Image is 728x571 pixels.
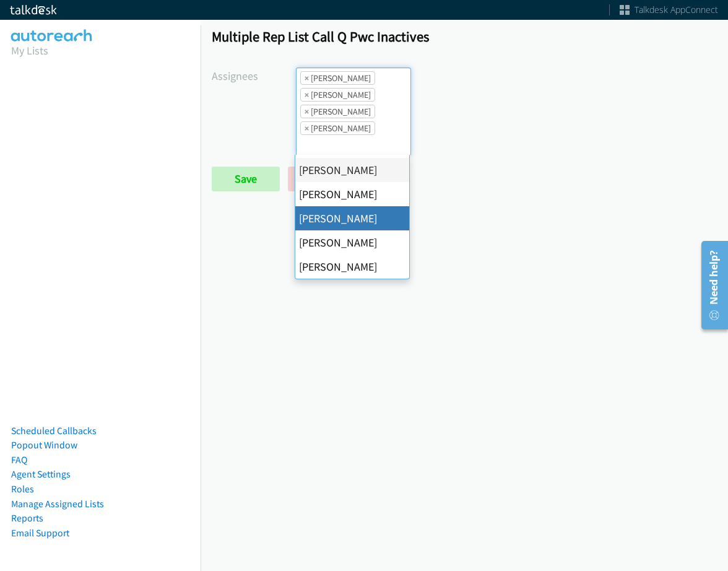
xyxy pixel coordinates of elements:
input: Save [212,167,280,191]
a: Reports [11,512,43,524]
a: Agent Settings [11,468,71,480]
span: × [305,105,309,118]
label: Assignees [212,68,296,84]
li: [PERSON_NAME] [295,230,409,255]
li: Jordan Stehlik [300,121,375,135]
a: Manage Assigned Lists [11,498,104,510]
li: [PERSON_NAME] [295,182,409,206]
a: Back [288,167,357,191]
a: Roles [11,483,34,495]
a: Popout Window [11,439,77,451]
a: My Lists [11,43,48,58]
span: × [305,89,309,101]
a: FAQ [11,454,27,466]
a: Talkdesk AppConnect [620,4,718,16]
li: [PERSON_NAME] [295,255,409,279]
span: × [305,122,309,134]
h1: Multiple Rep List Call Q Pwc Inactives [212,28,717,45]
a: Scheduled Callbacks [11,425,97,437]
li: [PERSON_NAME] [295,206,409,230]
span: × [305,72,309,84]
li: Charles Ross [300,105,375,118]
li: [PERSON_NAME] [295,158,409,182]
iframe: Resource Center [692,236,728,334]
li: Abigail Odhiambo [300,71,375,85]
a: Email Support [11,527,69,539]
li: Cathy Shahan [300,88,375,102]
